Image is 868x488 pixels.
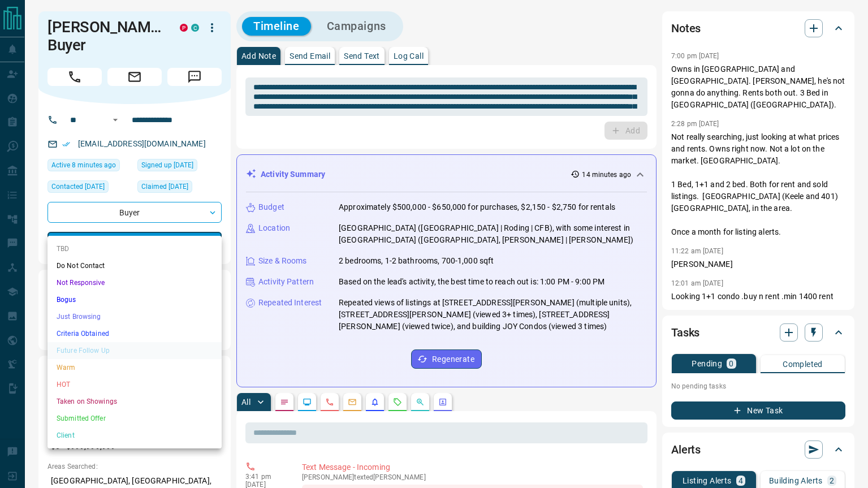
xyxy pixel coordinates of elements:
li: Just Browsing [47,308,222,325]
li: Taken on Showings [47,393,222,410]
li: Client [47,427,222,444]
li: Do Not Contact [47,257,222,274]
li: TBD [47,240,222,257]
li: Warm [47,359,222,376]
li: Criteria Obtained [47,325,222,342]
li: HOT [47,376,222,393]
li: Not Responsive [47,274,222,291]
li: Submitted Offer [47,410,222,427]
li: Bogus [47,291,222,308]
